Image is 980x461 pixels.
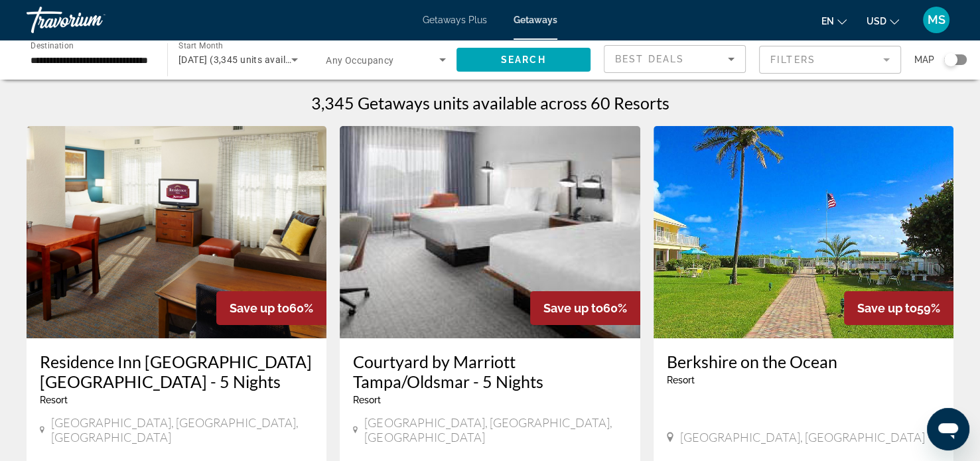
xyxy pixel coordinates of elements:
[667,352,940,371] a: Berkshire on the Ocean
[927,408,969,450] iframe: Button to launch messaging window
[364,415,626,444] span: [GEOGRAPHIC_DATA], [GEOGRAPHIC_DATA], [GEOGRAPHIC_DATA]
[867,11,899,31] button: Change currency
[667,375,695,385] span: Resort
[821,11,847,31] button: Change language
[178,41,223,50] span: Start Month
[353,395,381,405] span: Resort
[501,54,546,65] span: Search
[27,3,159,37] a: Travorium
[759,45,901,74] button: Filter
[27,126,326,338] img: RM09I01X.jpg
[353,352,626,391] a: Courtyard by Marriott Tampa/Oldsmar - 5 Nights
[311,93,669,113] h1: 3,345 Getaways units available across 60 Resorts
[423,15,487,25] a: Getaways Plus
[615,51,735,67] mat-select: Sort by
[530,291,640,325] div: 60%
[178,54,307,65] span: [DATE] (3,345 units available)
[844,291,953,325] div: 59%
[867,16,886,27] span: USD
[40,395,68,405] span: Resort
[615,54,684,64] span: Best Deals
[514,15,557,25] a: Getaways
[51,415,313,444] span: [GEOGRAPHIC_DATA], [GEOGRAPHIC_DATA], [GEOGRAPHIC_DATA]
[914,50,934,69] span: Map
[340,126,640,338] img: RU26I01X.jpg
[230,301,289,315] span: Save up to
[31,40,74,50] span: Destination
[857,301,917,315] span: Save up to
[680,430,925,444] span: [GEOGRAPHIC_DATA], [GEOGRAPHIC_DATA]
[456,48,591,72] button: Search
[326,55,394,66] span: Any Occupancy
[821,16,834,27] span: en
[543,301,603,315] span: Save up to
[928,13,945,27] span: MS
[40,352,313,391] a: Residence Inn [GEOGRAPHIC_DATA] [GEOGRAPHIC_DATA] - 5 Nights
[654,126,953,338] img: ii_bks1.jpg
[919,6,953,34] button: User Menu
[216,291,326,325] div: 60%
